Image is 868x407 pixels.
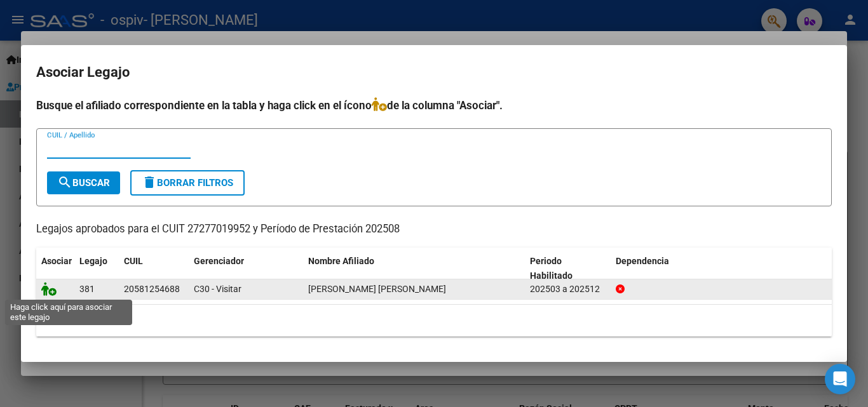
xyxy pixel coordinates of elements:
[119,248,189,290] datatable-header-cell: CUIL
[79,256,107,266] span: Legajo
[36,248,74,290] datatable-header-cell: Asociar
[124,282,180,297] div: 20581254688
[525,248,611,290] datatable-header-cell: Periodo Habilitado
[57,177,110,189] span: Buscar
[308,284,446,294] span: VONDER HEIDE LUCIANO IVAN
[308,256,374,266] span: Nombre Afiliado
[79,284,95,294] span: 381
[142,175,157,190] mat-icon: delete
[189,248,303,290] datatable-header-cell: Gerenciador
[57,175,72,190] mat-icon: search
[611,248,832,290] datatable-header-cell: Dependencia
[36,97,832,114] h4: Busque el afiliado correspondiente en la tabla y haga click en el ícono de la columna "Asociar".
[74,248,119,290] datatable-header-cell: Legajo
[825,364,855,394] div: Open Intercom Messenger
[36,305,832,337] div: 1 registros
[36,222,832,237] p: Legajos aprobados para el CUIT 27277019952 y Período de Prestación 202508
[530,256,573,281] span: Periodo Habilitado
[36,60,832,84] h2: Asociar Legajo
[47,171,120,194] button: Buscar
[530,282,606,297] div: 202503 a 202512
[41,256,72,266] span: Asociar
[130,170,245,196] button: Borrar Filtros
[142,177,233,189] span: Borrar Filtros
[194,256,244,266] span: Gerenciador
[124,256,143,266] span: CUIL
[303,248,525,290] datatable-header-cell: Nombre Afiliado
[194,284,241,294] span: C30 - Visitar
[616,256,669,266] span: Dependencia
